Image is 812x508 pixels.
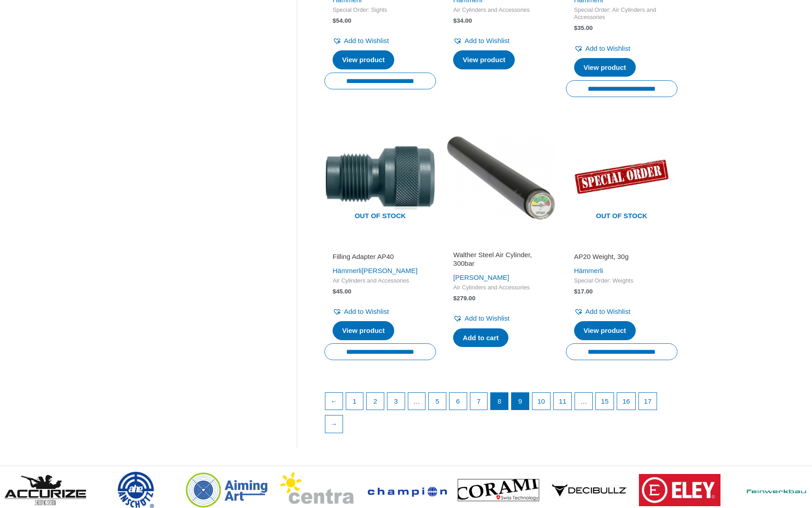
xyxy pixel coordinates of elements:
iframe: Customer reviews powered by Trustpilot [333,239,428,250]
a: ← [325,393,343,410]
a: Page 9 [512,393,529,410]
a: Page 6 [449,393,467,410]
a: Add to Wishlist [453,34,509,47]
a: Hämmerli [333,267,362,274]
span: Special Order: Air Cylinders and Accessories [574,6,669,21]
span: $ [574,24,578,31]
iframe: Customer reviews powered by Trustpilot [453,239,548,250]
a: Page 17 [639,393,657,410]
a: Page 3 [387,393,405,410]
a: Read more about “Hammerli Basic Front Sight” [333,50,394,69]
span: … [408,393,425,410]
bdi: 279.00 [453,295,475,302]
bdi: 35.00 [574,24,593,31]
bdi: 45.00 [333,288,351,295]
a: AP20 Weight, 30g [574,252,669,264]
span: Out of stock [331,206,429,227]
h2: Walther Steel Air Cylinder, 300bar [453,250,548,268]
span: $ [453,295,457,302]
span: $ [453,17,457,24]
h2: AP20 Weight, 30g [574,252,669,261]
a: Read more about “Filling Adapter AP40” [333,321,394,340]
h2: Filling Adapter AP40 [333,252,428,261]
a: Read more about “Filling Adapter for Hand Pump” [574,58,636,77]
span: Special Order: Weights [574,277,669,285]
span: Add to Wishlist [344,308,389,315]
a: Page 5 [429,393,446,410]
bdi: 17.00 [574,288,593,295]
a: Page 16 [617,393,635,410]
a: Out of stock [324,122,436,234]
a: Add to Wishlist [333,34,389,47]
span: > [798,479,807,488]
a: Out of stock [566,122,677,234]
span: $ [333,288,336,295]
img: brand logo [639,474,720,506]
span: Add to Wishlist [464,314,509,322]
span: Add to Wishlist [344,37,389,44]
span: Air Cylinders and Accessories [453,284,548,292]
bdi: 34.00 [453,17,472,24]
span: Add to Wishlist [464,37,509,44]
img: AP20 Weight, 30g [566,122,677,234]
a: → [325,415,343,433]
a: Add to Wishlist [574,305,630,318]
span: Add to Wishlist [585,44,630,52]
a: Add to Wishlist [333,305,389,318]
span: Air Cylinders and Accessories [333,277,428,285]
a: Add to cart: “Walther Steel Air Cylinder, 300bar” [453,328,508,347]
a: Page 11 [554,393,571,410]
span: … [575,393,592,410]
span: Air Cylinders and Accessories [453,6,548,14]
span: Special Order: Sights [333,6,428,14]
span: Page 8 [491,393,508,410]
iframe: Customer reviews powered by Trustpilot [574,239,669,250]
a: [PERSON_NAME] [453,274,509,281]
a: Page 10 [532,393,550,410]
a: Page 7 [470,393,488,410]
span: $ [574,288,578,295]
img: Walther Steel Air Cylinder [445,122,556,234]
span: Out of stock [573,206,671,227]
a: Read more about “AP20 Pressure Gauge” [453,50,515,69]
a: Page 1 [346,393,363,410]
a: Filling Adapter AP40 [333,252,428,264]
a: Read more about “AP20 Weight, 30g” [574,321,636,340]
bdi: 54.00 [333,17,351,24]
a: Add to Wishlist [453,312,509,325]
img: Filling Adapter AP40 [324,122,436,234]
a: Page 15 [596,393,614,410]
nav: Product Pagination [324,392,677,438]
a: Add to Wishlist [574,42,630,55]
a: Walther Steel Air Cylinder, 300bar [453,250,548,272]
a: [PERSON_NAME] [362,267,417,274]
a: Page 2 [367,393,384,410]
span: Add to Wishlist [585,308,630,315]
span: $ [333,17,336,24]
a: Hämmerli [574,267,603,274]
